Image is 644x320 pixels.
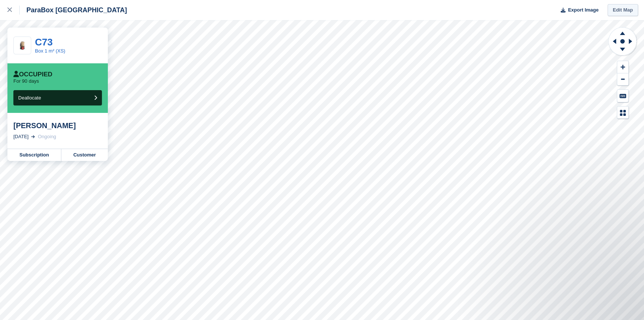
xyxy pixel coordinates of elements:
div: ParaBox [GEOGRAPHIC_DATA] [20,6,127,15]
div: [PERSON_NAME] [13,121,102,130]
p: For 90 days [13,78,39,84]
img: box%20XXS%201mq.png [14,37,31,54]
a: Edit Map [608,4,638,16]
button: Map Legend [617,107,628,119]
img: arrow-right-light-icn-cde0832a797a2874e46488d9cf13f60e5c3a73dbe684e267c42b8395dfbc2abf.svg [31,135,35,138]
div: Occupied [13,71,52,78]
a: Box 1 m² (XS) [35,48,65,54]
span: Export Image [568,6,598,14]
div: [DATE] [13,133,29,140]
button: Zoom Out [617,73,628,86]
button: Zoom In [617,61,628,73]
a: Customer [61,149,108,161]
a: Subscription [7,149,61,161]
button: Deallocate [13,90,102,105]
span: Deallocate [18,95,41,101]
button: Keyboard Shortcuts [617,90,628,102]
div: Ongoing [38,133,56,140]
a: C73 [35,37,53,48]
button: Export Image [556,4,599,16]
